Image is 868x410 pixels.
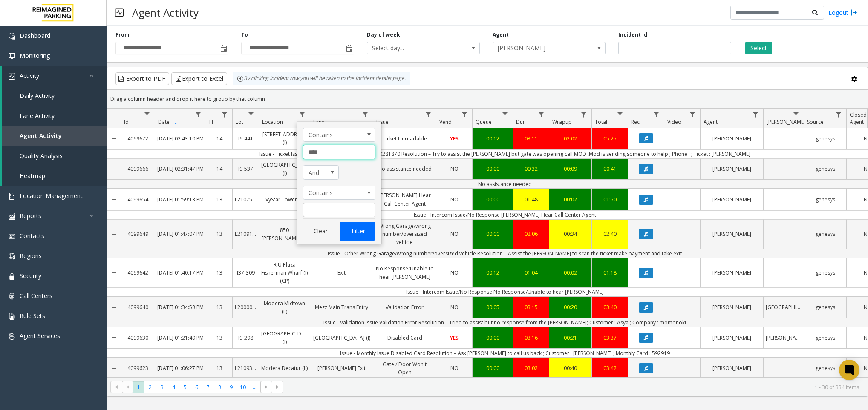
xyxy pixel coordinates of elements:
[202,381,214,393] span: Page 7
[206,132,232,145] a: 14
[515,334,547,342] div: 03:16
[133,381,144,393] span: Page 1
[360,109,371,120] a: Lane Filter Menu
[551,195,589,204] div: 00:02
[450,135,459,142] span: YES
[436,362,472,374] a: NO
[115,72,169,85] button: Export to PDF
[9,333,15,340] img: 'icon'
[513,163,549,175] a: 00:32
[373,220,436,249] a: Wrong Garage/wrong number/oversized vehicle
[121,332,155,344] a: 4099630
[701,332,763,344] a: [PERSON_NAME]
[249,381,260,393] span: Page 11
[473,362,513,374] a: 00:00
[20,72,39,80] span: Activity
[20,332,60,340] span: Agent Services
[764,301,804,313] a: [GEOGRAPHIC_DATA]
[515,303,547,311] div: 03:15
[20,312,45,320] span: Rule Sets
[473,332,513,344] a: 00:00
[851,8,857,17] img: logout
[804,132,846,145] a: genesys
[115,2,124,23] img: pageIcon
[450,364,459,372] span: NO
[121,132,155,145] a: 4099672
[303,186,375,200] span: Location Filter Operators
[750,109,761,120] a: Agent Filter Menu
[303,222,338,241] button: Clear
[436,332,472,344] a: YES
[473,228,513,240] a: 00:00
[155,228,206,240] a: [DATE] 01:47:07 PM
[594,165,626,173] div: 00:41
[450,334,459,341] span: YES
[592,193,628,206] a: 01:50
[549,301,591,313] a: 00:20
[618,31,647,39] label: Incident Id
[107,355,121,382] a: Collapse Details
[171,72,227,85] button: Export to Excel
[344,42,354,54] span: Toggle popup
[595,118,607,126] span: Total
[20,172,45,180] span: Heatmap
[513,301,549,313] a: 03:15
[450,165,459,172] span: NO
[20,192,83,200] span: Location Management
[515,364,547,372] div: 03:02
[687,109,698,120] a: Video Filter Menu
[594,364,626,372] div: 03:42
[475,135,510,143] div: 00:12
[297,109,308,120] a: Location Filter Menu
[155,132,206,145] a: [DATE] 02:43:10 PM
[20,132,62,140] span: Agent Activity
[767,118,805,126] span: [PERSON_NAME]
[262,118,283,126] span: Location
[701,132,763,145] a: [PERSON_NAME]
[450,230,459,238] span: NO
[475,230,510,238] div: 00:00
[225,381,237,393] span: Page 9
[233,267,259,279] a: I37-309
[828,8,857,17] a: Logout
[373,332,436,344] a: Disabled Card
[259,362,310,374] a: Modera Decatur (L)
[237,75,244,82] img: infoIcon.svg
[303,186,360,200] span: Contains
[124,118,129,126] span: Id
[651,109,662,120] a: Rec. Filter Menu
[155,193,206,206] a: [DATE] 01:59:13 PM
[701,301,763,313] a: [PERSON_NAME]
[219,109,231,120] a: H Filter Menu
[592,267,628,279] a: 01:18
[423,109,434,120] a: Issue Filter Menu
[303,145,375,159] input: Location Filter
[551,364,589,372] div: 00:40
[701,228,763,240] a: [PERSON_NAME]
[592,301,628,313] a: 03:40
[373,189,436,209] a: [PERSON_NAME] Hear Call Center Agent
[439,118,452,126] span: Vend
[450,304,459,311] span: NO
[310,301,373,313] a: Mezz Main Trans Entry
[473,132,513,145] a: 00:12
[594,334,626,342] div: 03:37
[206,193,232,206] a: 13
[259,159,310,179] a: [GEOGRAPHIC_DATA] (I)
[704,118,718,126] span: Agent
[107,125,121,152] a: Collapse Details
[233,228,259,240] a: L21091600
[20,32,50,40] span: Dashboard
[236,118,243,126] span: Lot
[790,109,802,120] a: Parker Filter Menu
[237,381,249,393] span: Page 10
[450,269,459,276] span: NO
[475,303,510,311] div: 00:05
[578,109,590,120] a: Wrapup Filter Menu
[241,31,248,39] label: To
[701,163,763,175] a: [PERSON_NAME]
[475,364,510,372] div: 00:00
[155,301,206,313] a: [DATE] 01:34:58 PM
[551,135,589,143] div: 02:02
[459,109,470,120] a: Vend Filter Menu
